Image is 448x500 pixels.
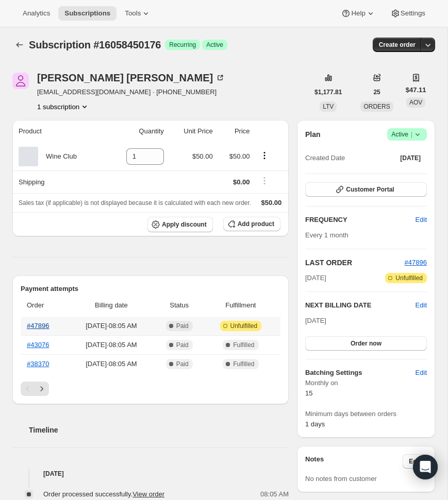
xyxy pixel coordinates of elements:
span: ORDERS [363,103,390,110]
span: Order processed successfully. [43,490,164,498]
span: 1 days [305,420,325,428]
th: Quantity [106,120,167,143]
span: Edit [409,457,421,465]
span: $1,177.81 [314,88,342,96]
span: [DATE] · 08:05 AM [71,359,151,369]
span: Sales tax (if applicable) is not displayed because it is calculated with each new order. [19,199,251,206]
span: Customer Portal [346,185,394,194]
button: Analytics [16,6,56,21]
nav: Pagination [21,382,280,396]
span: No notes from customer [305,475,377,482]
a: View order [132,490,164,498]
span: Monthly on [305,378,427,388]
h4: [DATE] [12,469,289,479]
h6: Batching Settings [305,368,416,378]
span: Help [351,9,365,18]
span: Unfulfilled [395,274,423,282]
span: Settings [401,9,425,18]
span: Created Date [305,153,345,163]
span: Unfulfilled [230,322,258,330]
h2: Timeline [29,425,289,435]
button: Customer Portal [305,182,427,197]
span: Apply discount [162,220,207,229]
h2: Plan [305,129,321,140]
span: Subscription #16058450176 [29,39,161,50]
span: Order now [351,339,381,348]
h2: FREQUENCY [305,215,416,225]
span: [DATE] · 08:05 AM [71,321,151,331]
button: Help [335,6,381,21]
span: $50.00 [192,152,213,160]
span: Billing date [71,300,151,311]
div: [PERSON_NAME] [PERSON_NAME] [37,73,225,83]
button: Edit [403,454,427,469]
span: $50.00 [229,152,250,160]
span: Paid [176,360,189,368]
span: Edit [416,215,427,225]
th: Price [216,120,253,143]
span: [DATE] [305,273,326,283]
span: $0.00 [233,178,250,186]
h3: Notes [305,454,403,469]
span: Active [391,129,423,140]
a: #43076 [27,341,49,349]
button: Settings [384,6,432,21]
button: Create order [373,38,422,52]
span: LTV [323,103,334,110]
span: $47.11 [406,85,426,95]
span: $50.00 [261,199,282,206]
span: Paid [176,322,189,330]
th: Shipping [12,170,106,193]
span: Fulfilled [233,360,254,368]
button: Apply discount [147,217,213,232]
span: Edit [416,368,427,378]
span: Add product [238,220,274,228]
span: 25 [373,88,380,96]
th: Product [12,120,106,143]
span: [DATE] [305,317,326,324]
th: Unit Price [167,120,216,143]
span: Analytics [23,9,50,18]
h2: NEXT BILLING DATE [305,300,416,311]
span: Create order [379,41,416,49]
div: Wine Club [38,151,77,162]
button: Subscriptions [58,6,117,21]
button: Shipping actions [256,175,273,186]
h2: Payment attempts [21,284,280,294]
span: Paid [176,341,189,349]
span: Subscriptions [64,9,110,18]
span: Active [206,41,223,49]
span: Recurring [169,41,196,49]
button: Edit [409,212,433,228]
button: Edit [416,300,427,311]
a: #47896 [405,258,427,266]
button: Product actions [37,101,90,112]
span: Minimum days between orders [305,409,427,419]
a: #47896 [27,322,49,330]
button: Order now [305,336,427,351]
div: Open Intercom Messenger [413,455,438,479]
a: #38370 [27,360,49,368]
button: Product actions [256,150,273,161]
th: Order [21,294,68,317]
span: [EMAIL_ADDRESS][DOMAIN_NAME] · [PHONE_NUMBER] [37,87,225,97]
span: 15 [305,389,312,397]
span: 08:05 AM [260,489,289,499]
button: 25 [367,85,386,99]
button: #47896 [405,257,427,268]
span: Every 1 month [305,231,349,239]
button: Add product [223,217,280,231]
span: Fulfilled [233,341,254,349]
button: Next [35,382,49,396]
button: Edit [409,365,433,381]
span: Tools [125,9,141,18]
h2: LAST ORDER [305,257,405,268]
span: | [411,130,412,139]
span: Status [158,300,201,311]
button: Subscriptions [12,38,27,52]
span: Kelly Cormier [12,73,29,89]
button: $1,177.81 [308,85,348,99]
button: Tools [119,6,157,21]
